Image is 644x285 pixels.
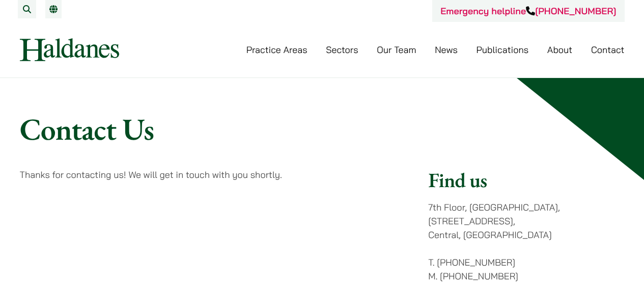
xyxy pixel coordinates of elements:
[377,44,416,56] a: Our Team
[49,5,58,13] a: EN
[20,168,412,182] div: Thanks for contacting us! We will get in touch with you shortly.
[20,111,625,147] h1: Contact Us
[440,5,616,17] a: Emergency helpline[PHONE_NUMBER]
[326,44,358,56] a: Sectors
[246,44,307,56] a: Practice Areas
[428,168,624,192] h2: Find us
[547,44,572,56] a: About
[477,44,529,56] a: Publications
[428,200,624,242] p: 7th Floor, [GEOGRAPHIC_DATA], [STREET_ADDRESS], Central, [GEOGRAPHIC_DATA]
[20,38,119,61] img: Logo of Haldanes
[435,44,458,56] a: News
[591,44,625,56] a: Contact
